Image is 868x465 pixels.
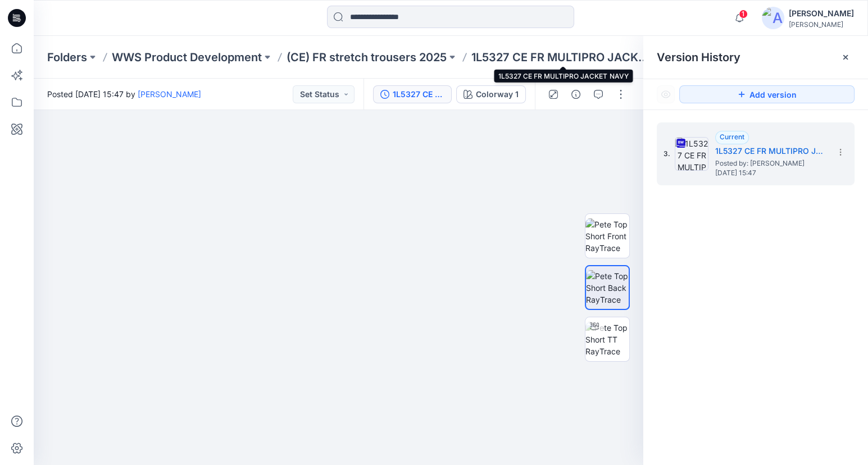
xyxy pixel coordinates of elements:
[471,49,651,65] p: 1L5327 CE FR MULTIPRO JACKET NAVY
[287,49,447,65] a: (CE) FR stretch trousers 2025
[476,88,519,101] div: Colorway 1
[47,49,87,65] a: Folders
[586,270,629,306] img: Pete Top Short Back RayTrace
[657,51,740,64] span: Version History
[720,133,744,141] span: Current
[456,85,526,103] button: Colorway 1
[657,85,675,103] button: Show Hidden Versions
[715,144,828,158] h5: 1L5327 CE FR MULTIPRO JACKET NAVY
[739,10,748,19] span: 1
[789,20,854,29] div: [PERSON_NAME]
[393,88,444,101] div: 1L5327 CE FR MULTIPRO JACKET NAVY
[664,149,670,159] span: 3.
[373,85,452,103] button: 1L5327 CE FR MULTIPRO JACKET NAVY
[715,158,828,169] span: Posted by: Anni Rissanen
[841,53,850,62] button: Close
[138,89,201,99] a: [PERSON_NAME]
[112,49,262,65] a: WWS Product Development
[679,85,855,103] button: Add version
[567,85,585,103] button: Details
[789,7,854,20] div: [PERSON_NAME]
[675,137,708,171] img: 1L5327 CE FR MULTIPRO JACKET NAVY
[151,101,526,465] img: eyJhbGciOiJIUzI1NiIsImtpZCI6IjAiLCJzbHQiOiJzZXMiLCJ0eXAiOiJKV1QifQ.eyJkYXRhIjp7InR5cGUiOiJzdG9yYW...
[47,88,201,100] span: Posted [DATE] 15:47 by
[585,218,629,254] img: Pete Top Short Front RayTrace
[585,322,629,357] img: Pete Top Short TT RayTrace
[762,7,784,29] img: avatar
[715,169,828,177] span: [DATE] 15:47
